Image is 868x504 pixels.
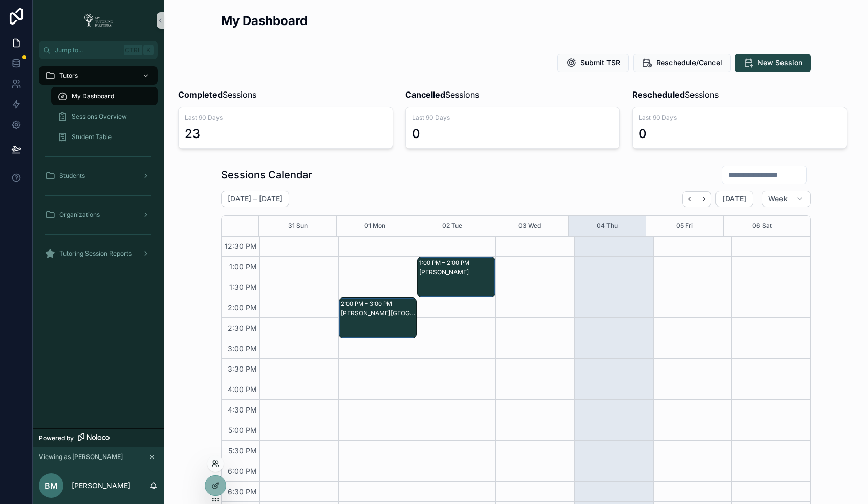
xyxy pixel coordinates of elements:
[33,428,164,447] a: Powered by
[341,299,395,309] div: 2:00 PM – 3:00 PM
[518,216,541,236] button: 03 Wed
[364,216,385,236] button: 01 Mon
[39,205,158,224] a: Organizations
[676,216,693,236] button: 05 Fri
[225,324,259,332] span: 2:30 PM
[580,58,620,68] span: Submit TSR
[405,89,445,100] strong: Cancelled
[185,113,386,122] span: Last 90 Days
[697,191,711,207] button: Next
[227,262,259,271] span: 1:00 PM
[72,92,114,100] span: My Dashboard
[178,89,223,100] strong: Completed
[59,72,78,80] span: Tutors
[225,487,259,496] span: 6:30 PM
[59,249,132,258] span: Tutoring Session Reports
[419,268,494,277] div: [PERSON_NAME]
[225,405,259,414] span: 4:30 PM
[405,88,479,101] span: Sessions
[752,216,772,236] button: 06 Sat
[51,107,158,126] a: Sessions Overview
[633,54,731,72] button: Reschedule/Cancel
[715,191,753,207] button: [DATE]
[185,126,200,142] div: 23
[632,88,719,101] span: Sessions
[597,216,618,236] button: 04 Thu
[59,211,100,219] span: Organizations
[639,113,840,122] span: Last 90 Days
[442,216,462,236] button: 02 Tue
[144,46,153,54] span: K
[39,41,158,59] button: Jump to...CtrlK
[39,244,158,263] a: Tutoring Session Reports
[221,168,312,182] h1: Sessions Calendar
[735,54,811,72] button: New Session
[51,87,158,105] a: My Dashboard
[225,467,259,475] span: 6:00 PM
[757,58,802,68] span: New Session
[124,45,142,55] span: Ctrl
[39,434,74,442] span: Powered by
[339,298,417,338] div: 2:00 PM – 3:00 PM[PERSON_NAME][GEOGRAPHIC_DATA]
[762,191,811,207] button: Week
[226,426,259,434] span: 5:00 PM
[722,194,746,203] span: [DATE]
[45,479,58,492] span: BM
[768,194,788,203] span: Week
[178,88,256,101] span: Sessions
[225,344,259,353] span: 3:00 PM
[228,194,283,204] h2: [DATE] – [DATE]
[72,480,131,491] p: [PERSON_NAME]
[288,216,308,236] button: 31 Sun
[33,59,164,276] div: scrollable content
[682,191,697,207] button: Back
[341,309,416,317] div: [PERSON_NAME][GEOGRAPHIC_DATA]
[39,66,158,85] a: Tutors
[59,172,85,180] span: Students
[225,303,259,312] span: 2:00 PM
[412,113,614,122] span: Last 90 Days
[80,12,116,29] img: App logo
[51,128,158,146] a: Student Table
[557,54,629,72] button: Submit TSR
[222,242,259,250] span: 12:30 PM
[226,446,259,455] span: 5:30 PM
[39,167,158,185] a: Students
[225,364,259,373] span: 3:30 PM
[412,126,420,142] div: 0
[419,258,472,268] div: 1:00 PM – 2:00 PM
[221,12,308,29] h2: My Dashboard
[418,257,495,297] div: 1:00 PM – 2:00 PM[PERSON_NAME]
[55,46,120,54] span: Jump to...
[639,126,647,142] div: 0
[656,58,722,68] span: Reschedule/Cancel
[72,133,112,141] span: Student Table
[39,453,123,461] span: Viewing as [PERSON_NAME]
[225,385,259,394] span: 4:00 PM
[72,112,127,121] span: Sessions Overview
[227,283,259,291] span: 1:30 PM
[632,89,685,100] strong: Rescheduled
